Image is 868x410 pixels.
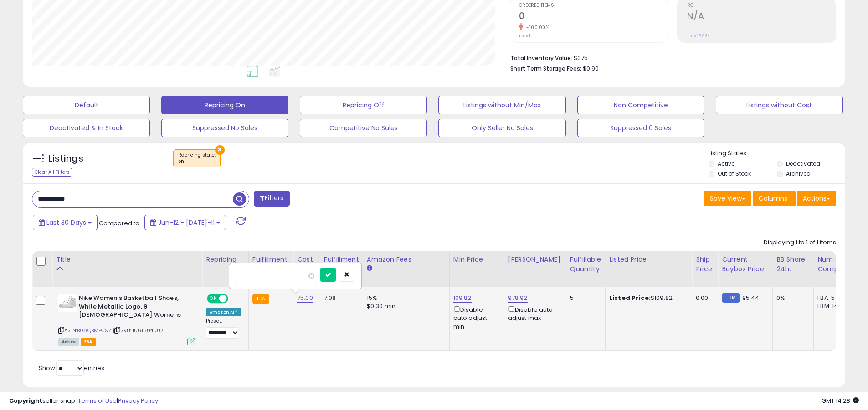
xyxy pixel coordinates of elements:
[367,302,442,310] div: $0.30 min
[519,3,668,8] span: Ordered Items
[58,294,77,312] img: 31OVlgn6+4L._SL40_.jpg
[709,149,845,158] p: Listing States:
[797,191,836,206] button: Actions
[609,255,688,264] div: Listed Price
[158,218,215,227] span: Jun-12 - [DATE]-11
[718,170,751,177] label: Out of Stock
[759,194,787,203] span: Columns
[570,255,601,274] div: Fulfillable Quantity
[58,294,195,344] div: ASIN:
[817,302,847,310] div: FBM: 14
[208,295,219,303] span: ON
[78,396,117,405] a: Terms of Use
[577,119,704,137] button: Suppressed 0 Sales
[776,294,806,302] div: 0%
[58,338,79,346] span: All listings currently available for purchase on Amazon
[48,152,83,165] h5: Listings
[300,119,427,137] button: Competitive No Sales
[206,318,241,339] div: Preset:
[523,24,549,31] small: -100.00%
[508,255,562,264] div: [PERSON_NAME]
[508,294,528,303] a: 978.92
[178,158,216,165] div: on
[33,215,98,230] button: Last 30 Days
[519,33,530,39] small: Prev: 1
[577,96,704,114] button: Non Competitive
[9,397,158,405] div: seller snap | |
[519,11,668,23] h2: 0
[609,294,685,302] div: $109.82
[817,255,851,274] div: Num of Comp.
[206,255,245,264] div: Repricing
[324,294,356,302] div: 7.08
[9,396,42,405] strong: Copyright
[113,327,164,334] span: | SKU: 1061604007
[300,96,427,114] button: Repricing Off
[23,119,150,137] button: Deactivated & In Stock
[297,294,313,303] a: 75.00
[367,264,372,273] small: Amazon Fees.
[718,160,734,167] label: Active
[453,304,497,331] div: Disable auto adjust min
[776,255,810,274] div: BB Share 24h.
[161,96,288,114] button: Repricing On
[46,218,86,227] span: Last 30 Days
[687,3,836,8] span: ROI
[510,54,572,62] b: Total Inventory Value:
[252,294,269,304] small: FBA
[583,64,599,73] span: $0.90
[786,160,820,167] label: Deactivated
[367,255,446,264] div: Amazon Fees
[704,191,751,206] button: Save View
[438,96,565,114] button: Listings without Min/Max
[609,294,651,302] b: Listed Price:
[77,327,112,334] a: B08QBMPCSZ
[161,119,288,137] button: Suppressed No Sales
[32,168,72,177] div: Clear All Filters
[99,219,141,228] span: Compared to:
[178,152,216,165] span: Repricing state :
[510,52,829,63] li: $375
[81,338,96,346] span: FBA
[510,65,581,72] b: Short Term Storage Fees:
[687,11,836,23] h2: N/A
[56,255,198,264] div: Title
[144,215,226,230] button: Jun-12 - [DATE]-11
[324,255,359,274] div: Fulfillment Cost
[696,294,711,302] div: 0.00
[508,304,559,322] div: Disable auto adjust max
[696,255,714,274] div: Ship Price
[722,255,769,274] div: Current Buybox Price
[118,396,158,405] a: Privacy Policy
[252,255,289,264] div: Fulfillment
[453,294,472,303] a: 109.82
[79,294,190,322] b: Nike Women's Basketball Shoes, White Metallic Logo, 9 [DEMOGRAPHIC_DATA] Womens
[753,191,796,206] button: Columns
[742,294,760,302] span: 95.44
[786,170,811,177] label: Archived
[687,33,710,39] small: Prev: 15.03%
[254,191,289,207] button: Filters
[206,308,241,316] div: Amazon AI *
[23,96,150,114] button: Default
[722,293,740,303] small: FBM
[764,238,836,247] div: Displaying 1 to 1 of 1 items
[570,294,598,302] div: 5
[39,364,104,372] span: Show: entries
[817,294,847,302] div: FBA: 5
[438,119,565,137] button: Only Seller No Sales
[716,96,843,114] button: Listings without Cost
[822,396,859,405] span: 2025-08-11 14:28 GMT
[297,255,316,264] div: Cost
[453,255,500,264] div: Min Price
[367,294,442,302] div: 15%
[227,295,241,303] span: OFF
[215,145,225,155] button: ×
